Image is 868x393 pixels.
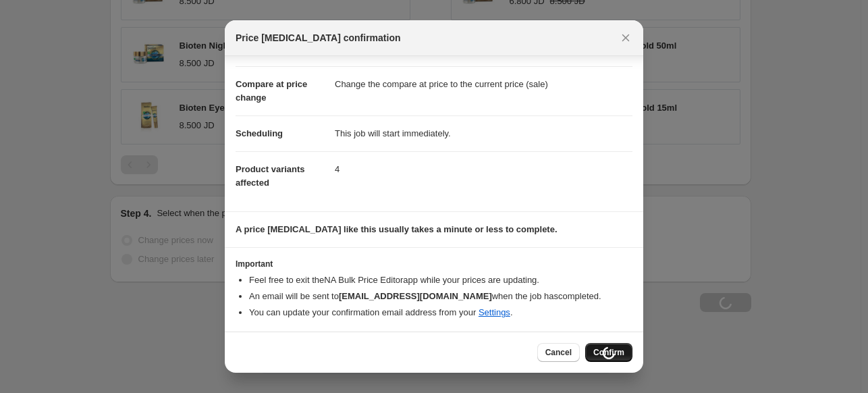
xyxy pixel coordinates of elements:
h3: Important [236,259,632,269]
button: Cancel [537,343,580,362]
li: You can update your confirmation email address from your . [249,306,632,319]
b: A price [MEDICAL_DATA] like this usually takes a minute or less to complete. [236,224,558,234]
span: Product variants affected [236,164,305,188]
span: Compare at price change [236,79,307,103]
span: Price [MEDICAL_DATA] confirmation [236,31,401,45]
dd: 4 [335,151,632,187]
button: Close [616,28,635,47]
span: Cancel [545,347,572,358]
dd: Change the compare at price to the current price (sale) [335,66,632,102]
a: Settings [479,307,510,317]
li: Feel free to exit the NA Bulk Price Editor app while your prices are updating. [249,273,632,287]
li: An email will be sent to when the job has completed . [249,290,632,303]
dd: This job will start immediately. [335,115,632,151]
span: Scheduling [236,128,283,138]
b: [EMAIL_ADDRESS][DOMAIN_NAME] [339,291,492,301]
